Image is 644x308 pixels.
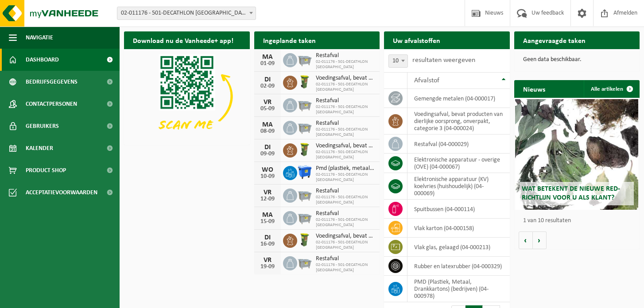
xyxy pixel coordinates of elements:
span: Navigatie [26,27,53,49]
button: Vorige [519,231,533,249]
td: rubber en latexrubber (04-000329) [407,257,510,276]
span: 02-011176 - 501-DECATHLON [GEOGRAPHIC_DATA] [316,59,376,70]
td: vlak glas, gelaagd (04-000213) [407,238,510,257]
div: MA [259,54,276,61]
span: Pmd (plastiek, metaal, drankkartons) (bedrijven) [316,165,376,172]
div: VR [259,189,276,196]
a: Alle artikelen [584,80,639,98]
td: voedingsafval, bevat producten van dierlijke oorsprong, onverpakt, categorie 3 (04-000024) [407,108,510,135]
img: Download de VHEPlus App [124,49,250,143]
span: 10 [389,55,407,67]
td: spuitbussen (04-000114) [407,200,510,219]
span: 02-011176 - 501-DECATHLON [GEOGRAPHIC_DATA] [316,195,376,205]
div: VR [259,257,276,264]
td: PMD (Plastiek, Metaal, Drankkartons) (bedrijven) (04-000978) [407,276,510,302]
img: WB-2500-GAL-GY-04 [297,210,312,225]
div: WO [259,166,276,173]
div: 08-09 [259,128,276,135]
div: 09-09 [259,151,276,157]
span: Dashboard [26,49,59,71]
img: WB-2500-GAL-GY-04 [297,187,312,202]
span: Restafval [316,255,376,262]
td: vlak karton (04-000158) [407,219,510,238]
span: Acceptatievoorwaarden [26,181,97,204]
div: DI [259,144,276,151]
span: 02-011176 - 501-DECATHLON [GEOGRAPHIC_DATA] [316,262,376,273]
div: 19-09 [259,264,276,270]
div: DI [259,76,276,83]
span: Bedrijfsgegevens [26,71,78,93]
img: WB-2500-GAL-GY-04 [297,52,312,67]
img: WB-0060-HPE-GN-51 [297,232,312,247]
span: Restafval [316,120,376,127]
span: Kalender [26,137,53,159]
img: WB-2500-GAL-GY-04 [297,119,312,135]
span: 02-011176 - 501-DECATHLON [GEOGRAPHIC_DATA] [316,82,376,92]
span: Voedingsafval, bevat producten van dierlijke oorsprong, onverpakt, categorie 3 [316,142,376,150]
div: 10-09 [259,173,276,180]
div: 15-09 [259,219,276,225]
img: WB-0060-HPE-GN-51 [297,142,312,157]
div: 01-09 [259,61,276,67]
span: 02-011176 - 501-DECATHLON [GEOGRAPHIC_DATA] [316,240,376,250]
span: 02-011176 - 501-DECATHLON BRUGGE - BRUGGE [117,7,256,19]
span: 02-011176 - 501-DECATHLON [GEOGRAPHIC_DATA] [316,150,376,160]
div: 12-09 [259,196,276,202]
img: WB-0060-HPE-GN-51 [297,74,312,89]
span: Restafval [316,188,376,195]
span: Product Shop [26,159,66,181]
span: Voedingsafval, bevat producten van dierlijke oorsprong, onverpakt, categorie 3 [316,75,376,82]
p: Geen data beschikbaar. [523,57,631,63]
img: WB-1100-HPE-BE-04 [297,165,312,180]
span: Contactpersonen [26,93,77,115]
span: 02-011176 - 501-DECATHLON [GEOGRAPHIC_DATA] [316,104,376,115]
span: Gebruikers [26,115,59,137]
td: elektronische apparatuur - overige (OVE) (04-000067) [407,154,510,173]
h2: Aangevraagde taken [514,31,594,49]
div: MA [259,212,276,219]
h2: Ingeplande taken [254,31,325,49]
label: resultaten weergeven [412,57,475,64]
a: Wat betekent de nieuwe RED-richtlijn voor u als klant? [515,99,638,210]
span: 02-011176 - 501-DECATHLON BRUGGE - BRUGGE [117,7,256,20]
span: 02-011176 - 501-DECATHLON [GEOGRAPHIC_DATA] [316,127,376,138]
div: 05-09 [259,106,276,112]
div: VR [259,99,276,106]
span: Restafval [316,210,376,217]
td: elektronische apparatuur (KV) koelvries (huishoudelijk) (04-000069) [407,173,510,200]
img: WB-2500-GAL-GY-04 [297,255,312,270]
div: DI [259,234,276,241]
div: 16-09 [259,241,276,247]
div: 02-09 [259,83,276,89]
td: gemengde metalen (04-000017) [407,89,510,108]
h2: Uw afvalstoffen [384,31,449,49]
span: Afvalstof [414,77,439,84]
span: Restafval [316,97,376,104]
button: Volgende [533,231,547,249]
span: 02-011176 - 501-DECATHLON [GEOGRAPHIC_DATA] [316,217,376,228]
span: Restafval [316,52,376,59]
span: 02-011176 - 501-DECATHLON [GEOGRAPHIC_DATA] [316,172,376,183]
div: MA [259,121,276,128]
span: Voedingsafval, bevat producten van dierlijke oorsprong, onverpakt, categorie 3 [316,233,376,240]
h2: Nieuws [514,80,554,97]
h2: Download nu de Vanheede+ app! [124,31,242,49]
p: 1 van 10 resultaten [523,218,636,224]
span: Wat betekent de nieuwe RED-richtlijn voor u als klant? [522,185,620,201]
span: 10 [388,54,408,68]
td: restafval (04-000029) [407,135,510,154]
img: WB-2500-GAL-GY-04 [297,97,312,112]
